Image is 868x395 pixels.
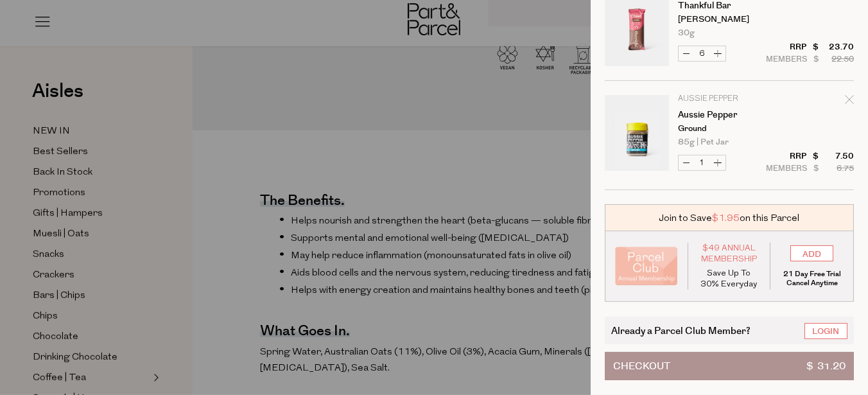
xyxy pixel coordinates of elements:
a: Aussie Pepper [678,110,777,119]
p: Save Up To 30% Everyday [698,268,761,290]
input: ADD [790,245,833,261]
div: Remove Aussie Pepper [845,93,854,110]
p: 21 Day Free Trial Cancel Anytime [780,270,844,288]
span: 85g | Pet Jar [678,138,729,146]
span: Already a Parcel Club Member? [611,323,751,338]
p: Aussie Pepper [678,95,777,103]
span: $ 31.20 [806,353,846,380]
span: $1.95 [713,211,740,225]
input: QTY Thankful Bar [694,46,710,61]
span: 30g [678,29,695,37]
button: Checkout$ 31.20 [605,352,854,380]
p: Ground [678,125,777,133]
p: [PERSON_NAME] [678,15,777,24]
span: Checkout [613,353,670,380]
span: $49 Annual Membership [698,243,761,265]
a: Thankful Bar [678,1,777,10]
input: QTY Aussie Pepper [694,155,710,170]
a: Login [804,323,847,339]
div: Join to Save on this Parcel [605,204,854,231]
